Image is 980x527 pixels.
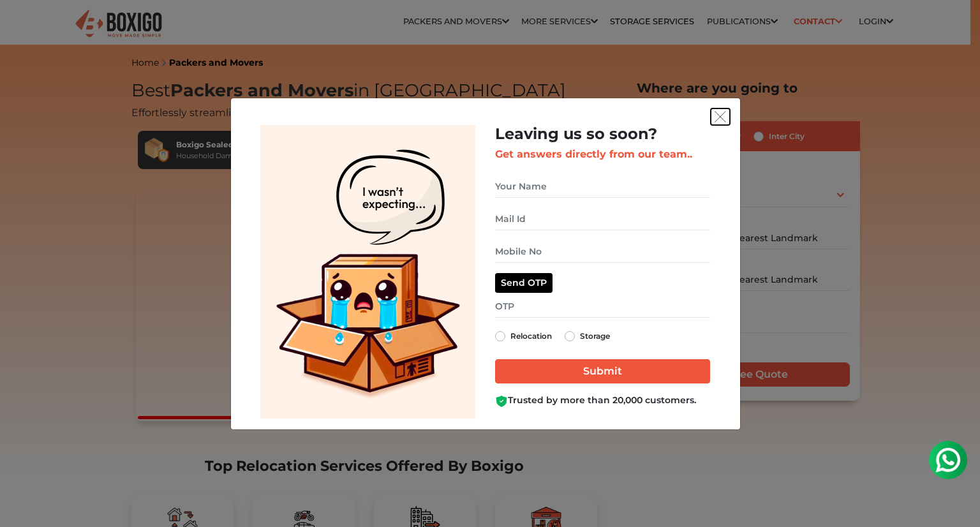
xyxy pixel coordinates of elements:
img: exit [715,111,726,122]
h2: Leaving us so soon? [495,125,710,144]
button: Send OTP [495,273,553,293]
img: Lead Welcome Image [260,125,476,419]
div: Trusted by more than 20,000 customers. [495,394,710,407]
input: Your Name [495,175,710,198]
input: Mobile No [495,241,710,263]
h3: Get answers directly from our team.. [495,148,710,160]
input: Submit [495,359,710,383]
input: Mail Id [495,208,710,230]
input: OTP [495,295,710,318]
label: Storage [580,329,610,344]
label: Relocation [510,329,552,344]
img: whatsapp-icon.svg [13,13,38,38]
img: Boxigo Customer Shield [495,395,508,408]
